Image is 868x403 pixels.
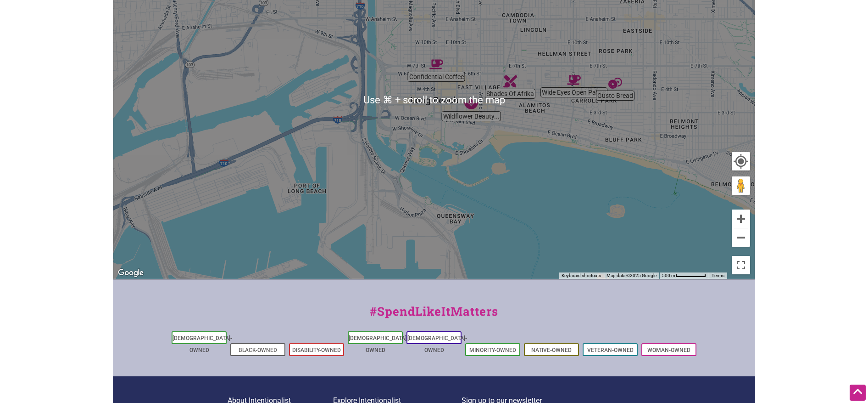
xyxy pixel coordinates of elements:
[292,347,341,353] a: Disability-Owned
[567,73,581,87] div: Wide Eyes Open Palms
[116,267,146,279] img: Google
[172,335,232,353] a: [DEMOGRAPHIC_DATA]-Owned
[662,273,675,278] span: 500 m
[469,347,516,353] a: Minority-Owned
[712,273,724,278] a: Terms
[732,228,750,247] button: Zoom out
[732,176,750,195] button: Drag Pegman onto the map to open Street View
[531,347,572,353] a: Native-Owned
[732,256,751,275] button: Toggle fullscreen view
[464,97,478,111] div: Wildflower Beauty + Brows
[732,210,750,228] button: Zoom in
[850,385,866,401] div: Scroll Back to Top
[608,76,622,90] div: Gusto Bread
[647,347,690,353] a: Woman-Owned
[239,347,277,353] a: Black-Owned
[113,302,755,329] div: #SpendLikeItMatters
[503,74,517,88] div: Shades Of Afrika
[732,152,750,170] button: Your Location
[562,272,601,279] button: Keyboard shortcuts
[349,335,408,353] a: [DEMOGRAPHIC_DATA]-Owned
[116,267,146,279] a: Open this area in Google Maps (opens a new window)
[429,57,443,71] div: Confidential Coffee
[587,347,634,353] a: Veteran-Owned
[659,272,709,279] button: Map Scale: 500 m per 63 pixels
[606,273,657,278] span: Map data ©2025 Google
[407,335,467,353] a: [DEMOGRAPHIC_DATA]-Owned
